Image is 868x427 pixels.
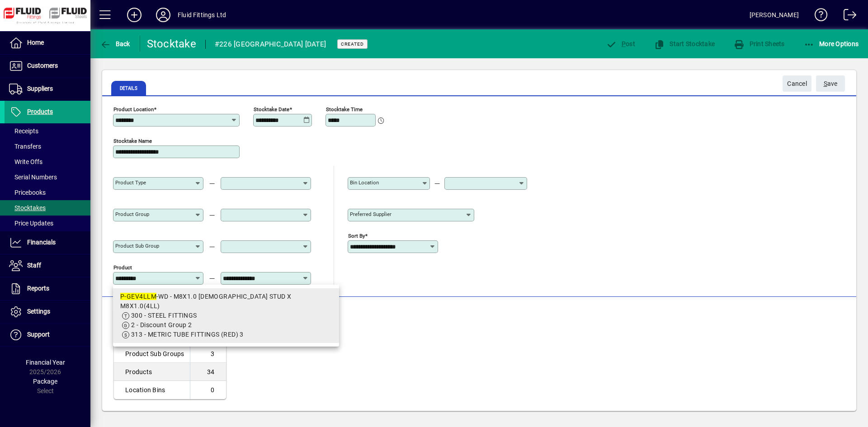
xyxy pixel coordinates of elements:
[808,2,828,31] a: Knowledge Base
[27,62,58,69] span: Customers
[348,233,365,239] mat-label: Sort By
[5,324,90,346] a: Support
[26,359,65,366] span: Financial Year
[5,254,90,277] a: Staff
[115,179,146,186] mat-label: Product Type
[9,174,57,181] span: Serial Numbers
[114,381,190,399] td: Location Bins
[5,139,90,154] a: Transfers
[147,37,196,51] div: Stocktake
[5,32,90,54] a: Home
[750,8,799,22] div: [PERSON_NAME]
[178,8,226,22] div: Fluid Fittings Ltd
[131,321,192,328] span: 2 - Discount Group 2
[90,36,140,52] app-page-header-button: Back
[131,331,244,338] span: 313 - METRIC TUBE FITTINGS (RED) 3
[98,36,132,52] button: Back
[9,143,41,150] span: Transfers
[120,293,156,300] em: P-GEV4LLM
[113,138,152,144] mat-label: Stocktake Name
[816,75,845,92] button: Save
[5,200,90,216] a: Stocktakes
[5,185,90,200] a: Pricebooks
[326,106,363,113] mat-label: Stocktake Time
[113,106,154,113] mat-label: Product Location
[9,189,46,196] span: Pricebooks
[652,36,717,52] button: Start Stocktake
[27,285,49,292] span: Reports
[131,312,197,319] span: 300 - STEEL FITTINGS
[33,378,57,385] span: Package
[787,76,807,91] span: Cancel
[190,363,226,381] td: 34
[5,300,90,323] a: Settings
[114,363,190,381] td: Products
[837,2,857,31] a: Logout
[27,262,41,269] span: Staff
[824,76,838,91] span: ave
[5,277,90,300] a: Reports
[27,39,44,46] span: Home
[802,36,861,52] button: More Options
[27,239,56,246] span: Financials
[27,331,50,338] span: Support
[120,292,332,311] div: -WD - M8X1.0 [DEMOGRAPHIC_DATA] STUD X M8X1.0(4LL)
[120,7,149,23] button: Add
[9,127,38,135] span: Receipts
[350,179,379,186] mat-label: Bin Location
[5,169,90,185] a: Serial Numbers
[190,381,226,399] td: 0
[111,81,146,95] span: Details
[350,211,392,217] mat-label: Preferred Supplier
[27,85,53,92] span: Suppliers
[190,345,226,363] td: 3
[9,220,53,227] span: Price Updates
[5,231,90,254] a: Financials
[100,40,130,47] span: Back
[824,80,827,87] span: S
[9,158,42,165] span: Write Offs
[783,75,811,92] button: Cancel
[5,123,90,139] a: Receipts
[113,288,339,343] mat-option: P-GEV4LLM-WD - M8X1.0 MALE STUD X M8X1.0(4LL)
[804,40,859,47] span: More Options
[5,154,90,169] a: Write Offs
[114,345,190,363] td: Product Sub Groups
[113,264,132,271] mat-label: Product
[5,216,90,231] a: Price Updates
[27,108,53,115] span: Products
[115,211,149,217] mat-label: Product Group
[27,308,50,315] span: Settings
[9,204,46,211] span: Stocktakes
[341,41,364,47] span: Created
[254,106,289,113] mat-label: Stocktake Date
[654,40,715,47] span: Start Stocktake
[5,55,90,77] a: Customers
[115,243,159,249] mat-label: Product Sub group
[215,37,326,52] div: #226 [GEOGRAPHIC_DATA] [DATE]
[5,78,90,100] a: Suppliers
[149,7,178,23] button: Profile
